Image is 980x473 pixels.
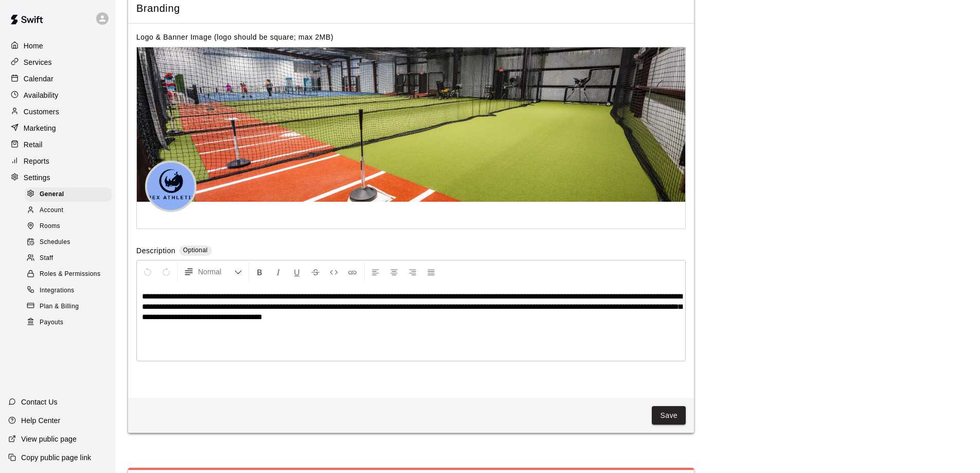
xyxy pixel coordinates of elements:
[139,262,156,281] button: Undo
[40,302,79,312] span: Plan & Billing
[24,90,59,100] p: Availability
[21,434,77,444] p: View public page
[8,104,108,119] a: Customers
[8,137,108,152] a: Retail
[25,186,116,202] a: General
[198,267,234,277] span: Normal
[25,187,112,202] div: General
[652,406,686,425] button: Save
[40,237,70,248] span: Schedules
[24,123,56,133] p: Marketing
[24,156,49,166] p: Reports
[24,74,54,84] p: Calendar
[136,33,333,41] label: Logo & Banner Image (logo should be square; max 2MB)
[180,262,246,281] button: Formatting Options
[344,262,361,281] button: Insert Link
[25,267,112,282] div: Roles & Permissions
[25,251,116,267] a: Staff
[24,41,43,51] p: Home
[40,269,100,279] span: Roles & Permissions
[25,203,112,218] div: Account
[25,314,116,330] a: Payouts
[8,153,108,169] a: Reports
[25,283,116,299] a: Integrations
[325,262,343,281] button: Insert Code
[25,267,116,283] a: Roles & Permissions
[21,452,91,463] p: Copy public page link
[40,318,63,328] span: Payouts
[422,262,440,281] button: Justify Align
[40,189,64,200] span: General
[40,253,53,264] span: Staff
[25,299,116,314] a: Plan & Billing
[8,55,108,70] a: Services
[25,235,116,251] a: Schedules
[25,219,112,234] div: Rooms
[21,415,60,426] p: Help Center
[8,71,108,86] a: Calendar
[25,284,112,298] div: Integrations
[25,251,112,266] div: Staff
[251,262,269,281] button: Format Bold
[367,262,384,281] button: Left Align
[25,235,112,250] div: Schedules
[8,120,108,136] a: Marketing
[136,246,175,257] label: Description
[8,38,108,54] a: Home
[24,139,43,150] p: Retail
[270,262,287,281] button: Format Italics
[25,219,116,235] a: Rooms
[157,262,175,281] button: Redo
[24,107,59,117] p: Customers
[40,286,75,296] span: Integrations
[25,202,116,218] a: Account
[404,262,421,281] button: Right Align
[288,262,306,281] button: Format Underline
[25,300,112,314] div: Plan & Billing
[21,397,58,407] p: Contact Us
[136,2,686,15] span: Branding
[40,221,60,232] span: Rooms
[8,170,108,185] a: Settings
[385,262,403,281] button: Center Align
[24,57,52,67] p: Services
[40,205,63,216] span: Account
[8,87,108,103] a: Availability
[24,172,50,183] p: Settings
[183,247,208,254] span: Optional
[25,316,112,330] div: Payouts
[307,262,324,281] button: Format Strikethrough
